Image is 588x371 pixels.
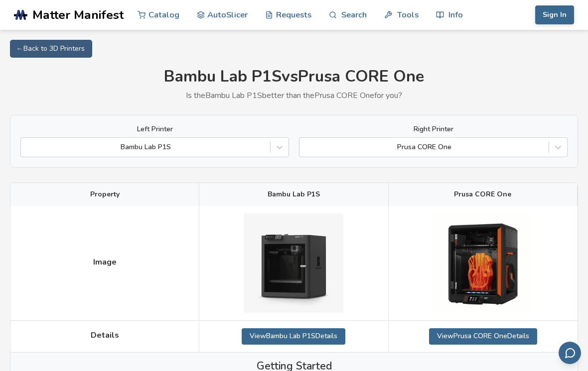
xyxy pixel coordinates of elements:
[244,213,343,313] img: Bambu Lab P1S
[454,190,511,198] span: Prusa CORE One
[299,125,568,133] label: Right Printer
[91,331,119,340] span: Details
[304,143,306,151] input: Prusa CORE One
[242,328,345,344] a: ViewBambu Lab P1SDetails
[10,91,578,100] p: Is the Bambu Lab P1S better than the Prusa CORE One for you?
[10,68,578,86] h1: Bambu Lab P1S vs Prusa CORE One
[32,8,124,22] span: Matter Manifest
[559,342,581,364] button: Send feedback via email
[433,213,533,313] img: Prusa CORE One
[268,190,320,198] span: Bambu Lab P1S
[429,328,537,344] a: ViewPrusa CORE OneDetails
[535,5,574,24] button: Sign In
[10,40,92,58] a: ← Back to 3D Printers
[26,143,28,151] input: Bambu Lab P1S
[93,258,117,267] span: Image
[20,125,289,133] label: Left Printer
[90,190,120,198] span: Property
